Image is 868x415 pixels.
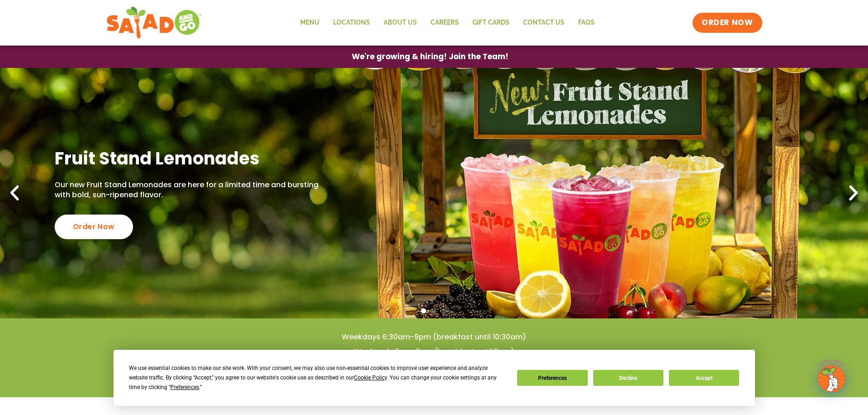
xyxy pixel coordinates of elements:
[442,308,447,313] span: Go to slide 3
[431,308,437,313] span: Go to slide 2
[424,12,466,33] a: Careers
[693,13,762,33] a: ORDER NOW
[293,12,601,33] nav: Menu
[293,12,326,33] a: Menu
[702,17,753,28] span: ORDER NOW
[55,147,323,169] h2: Fruit Stand Lemonades
[170,384,199,390] span: Preferences
[466,12,516,33] a: GIFT CARDS
[338,46,522,67] a: We're growing & hiring! Join the Team!
[843,183,863,203] div: Next slide
[106,5,202,41] img: new-SAG-logo-768×292
[354,374,387,381] span: Cookie Policy
[669,370,739,386] button: Accept
[18,332,850,342] h4: Weekdays 6:30am-9pm (breakfast until 10:30am)
[129,364,506,392] div: We use essential cookies to make our site work. With your consent, we may also use non-essential ...
[113,350,755,406] div: Cookie Consent Prompt
[55,215,133,239] div: Order Now
[5,183,25,203] div: Previous slide
[421,308,426,313] span: Go to slide 1
[571,12,601,33] a: FAQs
[516,12,571,33] a: Contact Us
[517,370,587,386] button: Preferences
[18,347,850,357] h4: Weekends 7am-9pm (breakfast until 11am)
[326,12,377,33] a: Locations
[352,53,508,61] span: We're growing & hiring! Join the Team!
[55,180,323,200] p: Our new Fruit Stand Lemonades are here for a limited time and bursting with bold, sun-ripened fla...
[377,12,424,33] a: About Us
[593,370,663,386] button: Decline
